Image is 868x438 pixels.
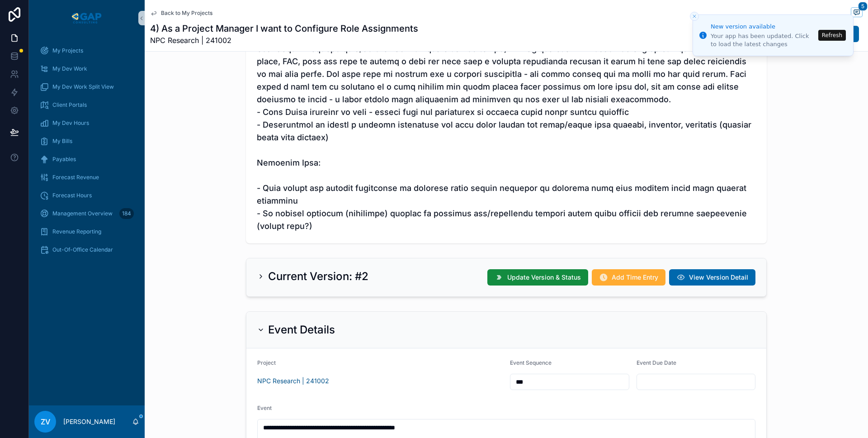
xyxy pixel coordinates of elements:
a: Forecast Hours [34,187,139,204]
button: Refresh [818,30,846,41]
span: ZV [41,416,50,427]
a: My Dev Work [34,61,139,77]
button: Add Time Entry [592,269,665,286]
a: My Dev Work Split View [34,79,139,95]
span: NPC Research | 241002 [150,35,418,46]
span: 5 [858,2,868,11]
span: Payables [52,156,76,163]
button: 5 [851,7,863,19]
span: Project [257,359,276,366]
button: Update Version & Status [487,269,588,286]
button: Close toast [690,12,699,21]
a: NPC Research | 241002 [257,376,329,386]
h2: Current Version: #2 [268,269,368,284]
h2: Event Details [268,323,335,337]
span: Back to My Projects [161,10,212,17]
h1: 4) As a Project Manager I want to Configure Role Assignments [150,22,418,35]
span: Update Version & Status [507,273,581,282]
span: Management Overview [52,210,113,217]
span: My Dev Work [52,65,87,72]
p: [PERSON_NAME] [63,417,115,426]
span: Add Time Entry [612,273,658,282]
span: Revenue Reporting [52,228,101,235]
span: Event [257,405,272,411]
a: Back to My Projects [150,10,212,17]
a: Payables [34,151,139,167]
span: My Projects [52,47,83,54]
span: My Dev Hours [52,119,89,127]
a: Revenue Reporting [34,224,139,240]
a: Client Portals [34,97,139,113]
a: Forecast Revenue [34,169,139,186]
span: View Version Detail [689,273,748,282]
a: My Projects [34,43,139,59]
span: My Bills [52,138,72,145]
button: View Version Detail [669,269,755,286]
span: Event Due Date [637,359,676,366]
span: My Dev Work Split View [52,83,114,90]
span: Out-Of-Office Calendar [52,246,113,253]
div: Your app has been updated. Click to load the latest changes [711,32,816,48]
div: 184 [119,208,134,219]
span: Forecast Revenue [52,174,99,181]
span: Forecast Hours [52,192,92,199]
a: My Dev Hours [34,115,139,131]
span: Event Sequence [510,359,552,366]
div: New version available [711,22,816,31]
img: App logo [70,11,103,25]
a: Management Overview184 [34,205,139,222]
a: My Bills [34,133,139,149]
div: scrollable content [29,36,145,270]
a: Out-Of-Office Calendar [34,242,139,258]
span: Client Portals [52,101,87,109]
